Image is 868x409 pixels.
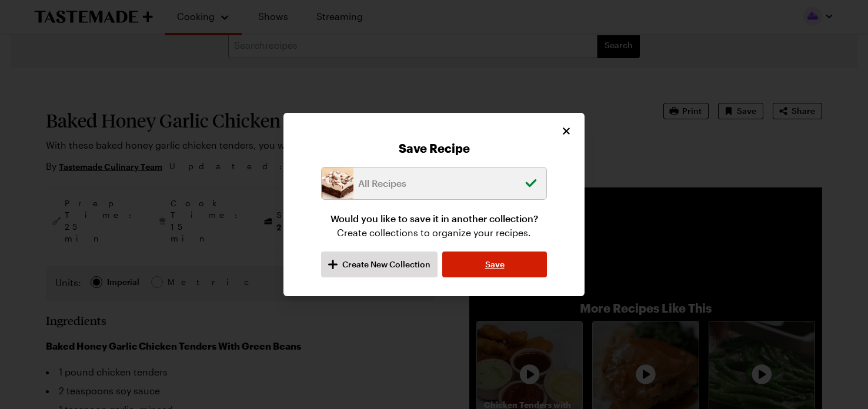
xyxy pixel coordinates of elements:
span: Save [485,259,505,270]
button: Close [560,125,573,138]
p: Create collections to organize your recipes. [330,226,538,240]
h2: Save Recipe [295,141,573,155]
button: Create New Collection [321,252,438,277]
button: Save [442,252,547,277]
p: All Recipes [358,176,518,190]
p: Would you like to save it in another collection? [330,212,538,226]
span: Create New Collection [342,259,430,270]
